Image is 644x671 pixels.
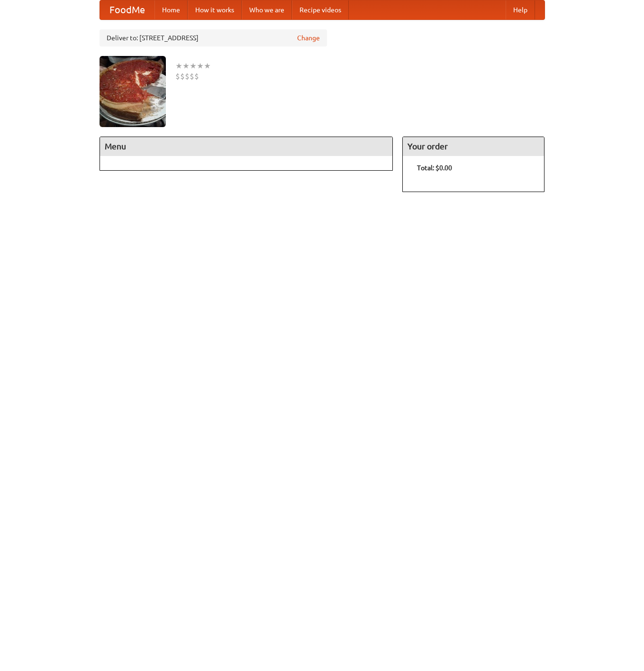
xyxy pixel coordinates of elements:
a: Change [297,33,320,43]
li: $ [194,71,199,82]
li: $ [185,71,190,82]
a: Help [506,0,535,19]
div: Deliver to: [STREET_ADDRESS] [100,29,327,46]
a: Who we are [242,0,292,19]
li: ★ [190,61,197,71]
b: Total: $0.00 [417,164,452,172]
a: FoodMe [100,0,154,19]
a: How it works [188,0,242,19]
h4: Menu [100,137,393,156]
li: $ [175,71,180,82]
li: ★ [175,61,182,71]
img: angular.jpg [100,56,166,127]
a: Recipe videos [292,0,349,19]
li: ★ [204,61,211,71]
li: $ [180,71,185,82]
li: ★ [197,61,204,71]
li: $ [190,71,194,82]
li: ★ [182,61,190,71]
h4: Your order [403,137,544,156]
a: Home [154,0,188,19]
